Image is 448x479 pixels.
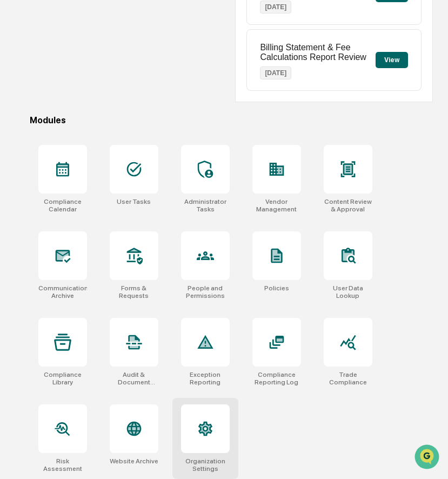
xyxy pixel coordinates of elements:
[38,198,87,213] div: Compliance Calendar
[30,115,433,125] div: Modules
[117,198,151,205] div: User Tasks
[184,86,197,99] button: Start new chat
[260,43,376,62] p: Billing Statement & Fee Calculations Report Review
[38,284,87,300] div: Communications Archive
[264,284,289,292] div: Policies
[260,66,291,79] p: [DATE]
[324,198,372,213] div: Content Review & Approval
[181,371,230,386] div: Exception Reporting
[11,158,19,167] div: 🔎
[38,371,87,386] div: Compliance Library
[78,137,87,146] div: 🗄️
[38,457,87,473] div: Risk Assessment
[11,137,19,146] div: 🖐️
[413,443,443,473] iframe: Open customer support
[6,152,72,172] a: 🔎Data Lookup
[76,183,131,191] a: Powered byPylon
[110,371,158,386] div: Audit & Document Logs
[110,284,158,300] div: Forms & Requests
[376,52,408,68] button: View
[22,157,68,168] span: Data Lookup
[89,136,134,147] span: Attestations
[252,371,301,386] div: Compliance Reporting Log
[260,1,291,14] p: [DATE]
[181,284,230,300] div: People and Permissions
[22,136,70,147] span: Preclearance
[11,23,197,40] p: How can we help?
[324,371,372,386] div: Trade Compliance
[110,457,158,465] div: Website Archive
[108,183,131,191] span: Pylon
[324,284,372,300] div: User Data Lookup
[74,132,138,151] a: 🗄️Attestations
[37,94,137,102] div: We're available if you need us!
[181,457,230,473] div: Organization Settings
[181,198,230,213] div: Administrator Tasks
[252,198,301,213] div: Vendor Management
[6,132,74,151] a: 🖐️Preclearance
[37,83,177,94] div: Start new chat
[11,83,30,102] img: 1746055101610-c473b297-6a78-478c-a979-82029cc54cd1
